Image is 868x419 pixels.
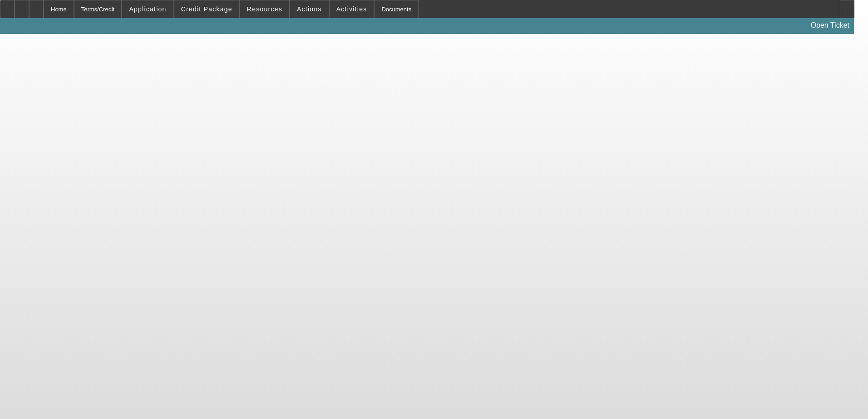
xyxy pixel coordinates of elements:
button: Resources [240,0,289,18]
a: Open Ticket [807,18,853,33]
button: Actions [290,0,329,18]
span: Activities [336,5,367,13]
span: Credit Package [181,5,232,13]
button: Credit Package [174,0,239,18]
span: Application [129,5,166,13]
span: Actions [297,5,322,13]
button: Application [122,0,173,18]
button: Activities [330,0,374,18]
span: Resources [247,5,282,13]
